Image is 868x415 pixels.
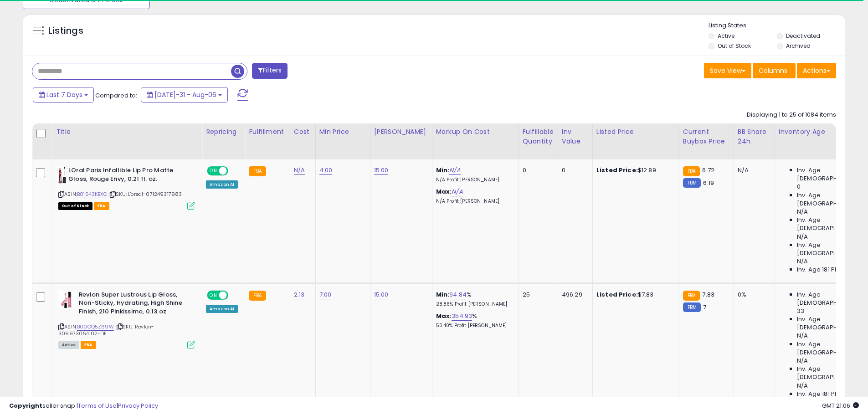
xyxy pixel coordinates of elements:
b: Min: [436,290,450,299]
label: Active [718,32,734,40]
span: 33 [797,307,804,315]
a: 15.00 [374,166,389,175]
div: % [436,291,512,307]
b: Max: [436,312,452,320]
div: $7.83 [596,291,672,299]
span: Columns [759,66,787,75]
b: Listed Price: [596,166,638,174]
th: The percentage added to the cost of goods (COGS) that forms the calculator for Min & Max prices. [432,123,519,159]
div: ASIN: [58,166,195,209]
span: 2025-08-14 21:06 GMT [822,401,859,410]
a: 15.00 [374,290,389,299]
div: Markup on Cost [436,127,515,137]
button: Save View [704,63,751,78]
div: 0 [523,166,551,174]
div: Fulfillment [249,127,286,137]
span: | SKU: Revlon-309973064102-DE [58,323,154,337]
div: Listed Price [596,127,675,137]
span: OFF [227,167,241,175]
div: Cost [294,127,312,137]
div: 0 [562,166,586,174]
span: FBA [94,202,109,210]
a: B01643KBXC [77,190,107,198]
div: N/A [738,166,768,174]
label: Deactivated [786,32,820,40]
label: Out of Stock [718,42,751,50]
p: N/A Profit [PERSON_NAME] [436,177,512,183]
strong: Copyright [9,401,42,410]
span: Compared to: [95,91,137,100]
button: [DATE]-31 - Aug-06 [141,87,228,102]
a: N/A [294,166,305,175]
a: Terms of Use [78,401,117,410]
small: FBA [249,291,266,301]
button: Columns [753,63,796,78]
button: Last 7 Days [33,87,94,102]
div: 496.29 [562,291,586,299]
div: ASIN: [58,291,195,348]
p: 50.40% Profit [PERSON_NAME] [436,323,512,329]
small: FBM [683,302,701,312]
b: LOral Paris Infallible Lip Pro Matte Gloss, Rouge Envy, 0.21 fl. oz. [68,166,179,185]
span: FBA [81,341,96,349]
span: 7 [703,303,706,312]
small: FBA [683,291,700,301]
a: 354.93 [452,312,472,321]
span: | SKU: L'oreal-071249317983 [108,190,182,198]
div: Displaying 1 to 25 of 1084 items [747,111,836,119]
div: Amazon AI [206,180,238,189]
div: Repricing [206,127,241,137]
span: Last 7 Days [46,90,82,99]
span: All listings currently available for purchase on Amazon [58,341,79,349]
button: Filters [252,63,288,79]
div: BB Share 24h. [738,127,771,146]
span: 6.19 [703,179,714,187]
a: B00CQ5Z69W [77,323,114,331]
label: Archived [786,42,811,50]
a: 4.00 [319,166,333,175]
div: Amazon AI [206,305,238,313]
span: N/A [797,332,808,340]
p: N/A Profit [PERSON_NAME] [436,198,512,205]
span: N/A [797,233,808,241]
span: 6.72 [702,166,714,174]
div: 25 [523,291,551,299]
b: Max: [436,187,452,196]
h5: Listings [48,25,83,37]
div: Title [56,127,198,137]
span: ON [208,291,219,299]
b: Listed Price: [596,290,638,299]
img: 41eAfh-F9LL._SL40_.jpg [58,291,77,309]
div: [PERSON_NAME] [374,127,428,137]
div: % [436,312,512,329]
small: FBA [249,166,266,176]
p: 28.86% Profit [PERSON_NAME] [436,301,512,307]
span: [DATE]-31 - Aug-06 [154,90,216,99]
span: N/A [797,357,808,365]
span: All listings that are currently out of stock and unavailable for purchase on Amazon [58,202,92,210]
a: N/A [449,166,460,175]
a: 94.84 [449,290,467,299]
p: Listing States: [709,21,845,30]
a: Privacy Policy [118,401,158,410]
div: $12.89 [596,166,672,174]
div: Fulfillable Quantity [523,127,554,146]
span: 0 [797,183,801,191]
div: Inv. value [562,127,589,146]
div: 0% [738,291,768,299]
div: Min Price [319,127,366,137]
a: N/A [452,187,462,196]
a: 7.00 [319,290,332,299]
span: 7.83 [702,290,714,299]
small: FBA [683,166,700,176]
b: Revlon Super Lustrous Lip Gloss, Non-Sticky, Hydrating, High Shine Finish, 210 Pinkissimo, 0.13 oz [79,291,190,318]
span: N/A [797,382,808,390]
small: FBM [683,178,701,188]
a: 2.13 [294,290,305,299]
div: seller snap | | [9,402,158,410]
span: OFF [227,291,241,299]
img: 31x087cgA2L._SL40_.jpg [58,166,66,184]
span: N/A [797,208,808,216]
div: Current Buybox Price [683,127,730,146]
span: Inv. Age 181 Plus: [797,266,845,274]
